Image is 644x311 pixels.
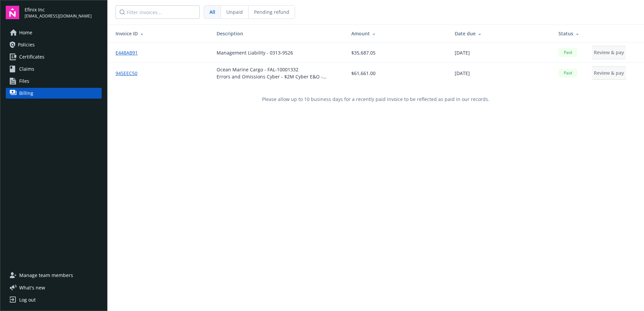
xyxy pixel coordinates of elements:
[6,64,102,74] a: Claims
[217,49,293,56] div: Management Liability - 0313-9526
[594,49,624,56] span: Review & pay
[6,284,56,291] button: What's new
[351,30,444,37] div: Amount
[561,49,575,56] span: Paid
[351,49,376,56] span: $35,687.05
[18,39,35,50] span: Policies
[6,51,102,62] a: Certificates
[116,49,143,56] a: E448AB91
[455,49,470,56] span: [DATE]
[19,284,45,291] span: What ' s new
[592,46,626,59] button: Review & pay
[116,30,206,37] div: Invoice ID
[6,88,102,99] a: Billing
[25,13,92,19] span: [EMAIL_ADDRESS][DOMAIN_NAME]
[217,30,341,37] div: Description
[116,70,143,77] a: 945EEC50
[6,27,102,38] a: Home
[25,6,92,13] span: Efinix Inc
[210,8,215,15] span: All
[19,88,33,99] span: Billing
[558,30,581,37] div: Status
[19,27,32,38] span: Home
[594,70,624,76] span: Review & pay
[19,64,34,74] span: Claims
[217,66,341,73] div: Ocean Marine Cargo - FAL-10001332
[107,83,644,115] div: Please allow up to 10 business days for a recently paid invoice to be reflected as paid in our re...
[6,6,19,19] img: navigator-logo.svg
[561,70,575,76] span: Paid
[116,5,200,19] input: Filter invoices...
[226,8,243,15] span: Unpaid
[25,6,102,19] button: Efinix Inc[EMAIL_ADDRESS][DOMAIN_NAME]
[6,39,102,50] a: Policies
[254,8,289,15] span: Pending refund
[351,70,376,77] span: $61,661.00
[592,66,626,80] button: Review & pay
[19,76,29,87] span: Files
[19,270,73,281] span: Manage team members
[455,30,548,37] div: Date due
[217,73,341,80] div: Errors and Omissions Cyber - $2M Cyber E&O - CH24PTLZ0HTHXIC
[19,295,36,305] div: Log out
[6,270,102,281] a: Manage team members
[455,70,470,77] span: [DATE]
[6,76,102,87] a: Files
[19,51,44,62] span: Certificates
